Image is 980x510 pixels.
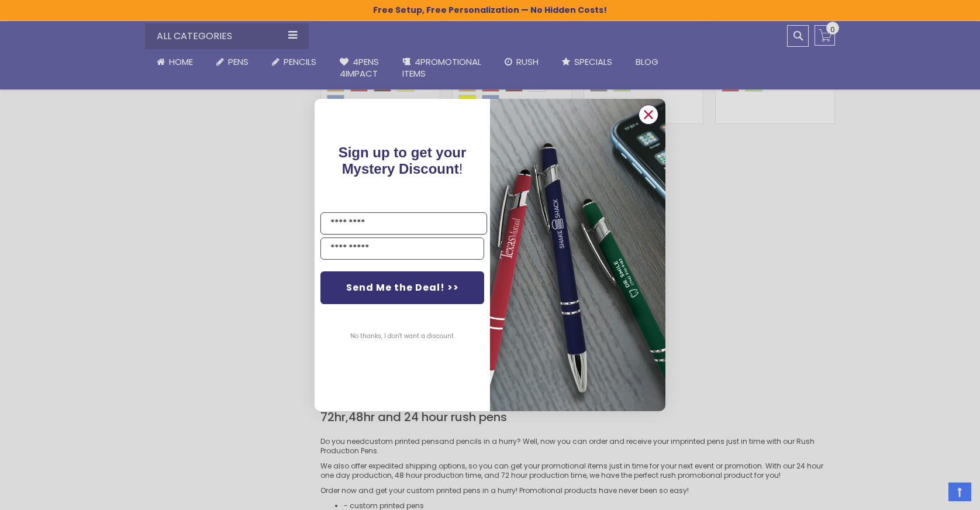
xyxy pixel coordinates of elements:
img: 081b18bf-2f98-4675-a917-09431eb06994.jpeg [490,99,665,411]
button: Close dialog [639,105,658,125]
span: ! [339,144,467,177]
span: Sign up to get your Mystery Discount [339,144,467,177]
button: Send Me the Deal! >> [320,271,484,304]
button: No thanks, I don't want a discount. [344,322,461,351]
input: YOUR EMAIL [320,237,484,260]
iframe: Google Customer Reviews [884,478,980,510]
